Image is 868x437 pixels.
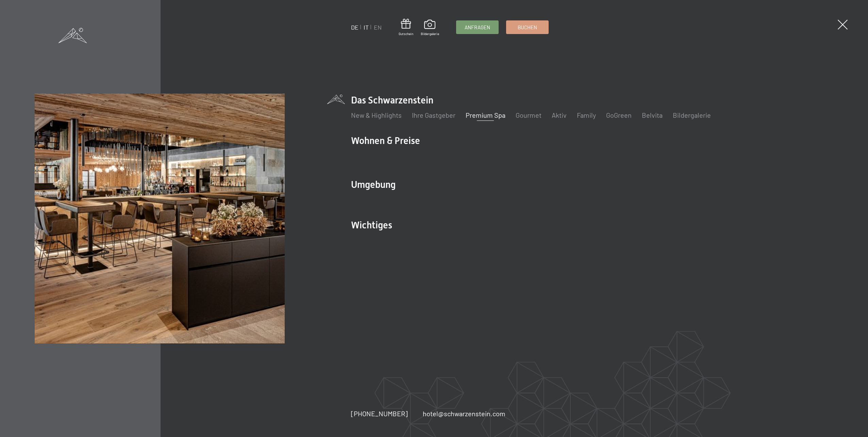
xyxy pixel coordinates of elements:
[577,111,596,119] a: Family
[642,111,663,119] a: Belvita
[516,111,541,119] a: Gourmet
[351,23,358,31] a: DE
[399,19,413,36] a: Gutschein
[35,94,285,344] img: Ein Wellness-Urlaub in Südtirol – 7.700 m² Spa, 10 Saunen
[351,409,408,418] a: [PHONE_NUMBER]
[456,21,498,34] a: Anfragen
[351,409,408,418] span: [PHONE_NUMBER]
[673,111,711,119] a: Bildergalerie
[364,23,369,31] a: IT
[506,21,548,34] a: Buchen
[412,111,455,119] a: Ihre Gastgeber
[466,111,505,119] a: Premium Spa
[351,111,402,119] a: New & Highlights
[421,20,439,36] a: Bildergalerie
[399,31,413,36] span: Gutschein
[518,24,537,31] span: Buchen
[552,111,567,119] a: Aktiv
[374,23,382,31] a: EN
[423,409,505,418] a: hotel@schwarzenstein.com
[465,24,490,31] span: Anfragen
[421,31,439,36] span: Bildergalerie
[606,111,632,119] a: GoGreen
